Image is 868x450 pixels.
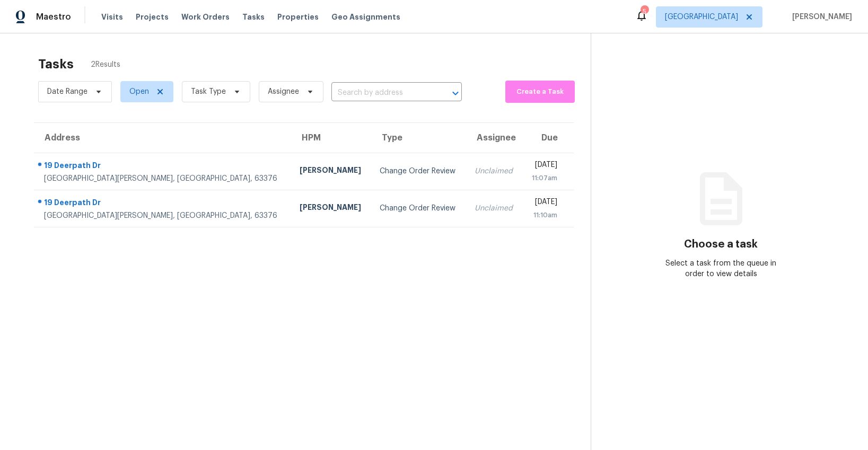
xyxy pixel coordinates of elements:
th: Address [34,123,291,153]
span: Properties [277,12,319,22]
th: Type [371,123,466,153]
span: Tasks [242,13,265,21]
h2: Tasks [38,59,74,69]
span: Maestro [36,12,71,22]
span: Projects [136,12,169,22]
span: Date Range [47,86,87,97]
div: [GEOGRAPHIC_DATA][PERSON_NAME], [GEOGRAPHIC_DATA], 63376 [44,210,283,221]
button: Create a Task [505,81,575,103]
div: 19 Deerpath Dr [44,197,283,210]
div: Change Order Review [380,203,458,214]
div: [PERSON_NAME] [300,202,363,215]
div: Unclaimed [475,166,514,177]
div: [GEOGRAPHIC_DATA][PERSON_NAME], [GEOGRAPHIC_DATA], 63376 [44,173,283,184]
span: Geo Assignments [331,12,400,22]
th: HPM [291,123,371,153]
span: 2 Results [91,59,120,70]
div: 19 Deerpath Dr [44,160,283,173]
th: Assignee [466,123,522,153]
span: Open [129,86,149,97]
div: 11:07am [531,173,557,183]
span: Assignee [268,86,299,97]
div: [DATE] [531,160,557,173]
span: [GEOGRAPHIC_DATA] [665,12,738,22]
div: [DATE] [531,197,557,210]
span: Work Orders [181,12,230,22]
span: Task Type [191,86,226,97]
div: 11:10am [531,210,557,220]
div: 5 [641,6,648,17]
div: Change Order Review [380,166,458,177]
div: Select a task from the queue in order to view details [656,258,786,279]
th: Due [522,123,574,153]
input: Search by address [331,85,432,101]
div: Unclaimed [475,203,514,214]
h3: Choose a task [684,239,758,250]
span: Visits [101,12,123,22]
button: Open [448,86,463,101]
span: [PERSON_NAME] [788,12,852,22]
div: [PERSON_NAME] [300,165,363,178]
span: Create a Task [511,86,569,98]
